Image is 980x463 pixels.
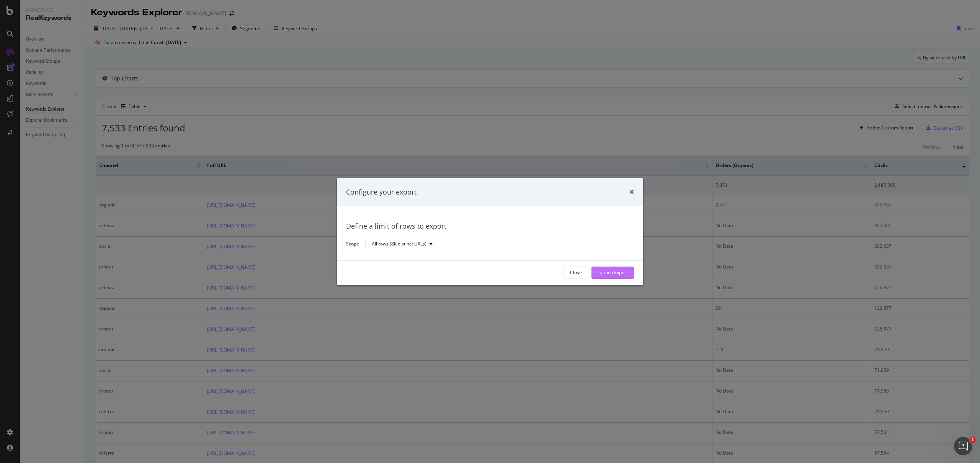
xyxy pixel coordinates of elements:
[598,270,628,276] div: Launch Export
[570,270,582,276] div: Close
[372,242,426,247] div: All rows (8K distinct URLs)
[365,238,436,250] button: All rows (8K distinct URLs)
[563,267,588,279] button: Close
[591,267,634,279] button: Launch Export
[346,187,416,197] div: Configure your export
[346,222,634,232] div: Define a limit of rows to export
[346,240,359,249] label: Scope
[954,437,972,455] iframe: Intercom live chat
[629,187,634,197] div: times
[337,178,643,285] div: modal
[970,437,976,443] span: 1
